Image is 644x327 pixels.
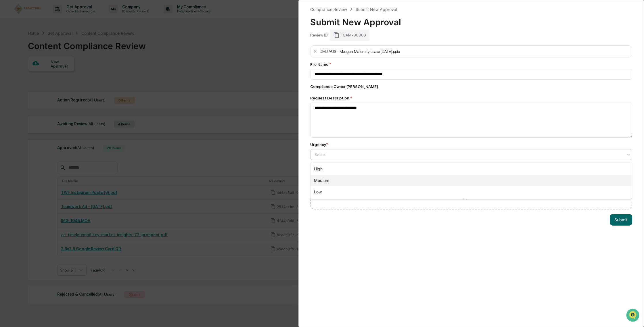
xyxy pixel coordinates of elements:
[57,97,70,102] span: Pylon
[310,175,632,186] div: Medium
[356,7,397,12] div: Submit New Approval
[6,44,16,54] img: 1746055101610-c473b297-6a78-478c-a979-82029cc54cd1
[6,12,105,21] p: How can we help?
[310,7,347,12] div: Compliance Review
[310,96,632,100] div: Request Description
[310,163,632,175] div: High
[310,33,329,37] div: Review ID:
[11,72,37,78] span: Preclearance
[11,83,36,89] span: Data Lookup
[310,84,632,89] div: Compliance Owner : [PERSON_NAME]
[20,44,94,50] div: Start new chat
[610,214,632,226] button: Submit
[310,12,632,27] div: Submit New Approval
[320,49,400,54] div: DMJ AUS - Meagan Maternity Leave [DATE].pptx
[310,142,328,147] div: Urgency
[98,46,105,53] button: Start new chat
[3,81,39,91] a: 🔎Data Lookup
[47,72,71,78] span: Attestations
[20,50,73,54] div: We're available if you need us!
[310,186,632,198] div: Low
[6,73,10,78] div: 🖐️
[310,62,632,67] div: File Name
[3,70,39,80] a: 🖐️Preclearance
[626,308,641,324] iframe: Open customer support
[39,70,74,80] a: 🗄️Attestations
[330,30,369,41] div: TEAM-00003
[42,73,46,78] div: 🗄️
[6,84,10,89] div: 🔎
[41,97,70,102] a: Powered byPylon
